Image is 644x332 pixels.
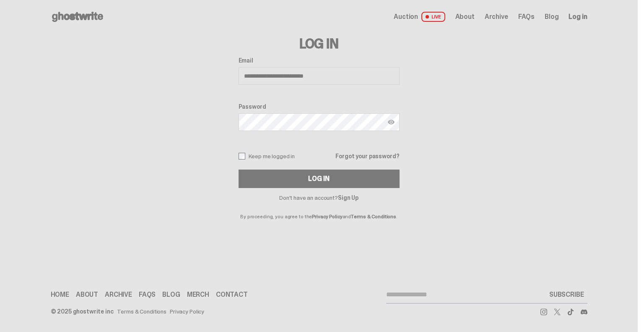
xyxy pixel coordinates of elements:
[545,13,558,20] a: Blog
[546,286,587,303] button: SUBSCRIBE
[239,153,245,159] input: Keep me logged in
[518,13,535,20] a: FAQs
[421,12,445,22] span: LIVE
[216,292,248,298] a: Contact
[569,13,587,20] a: Log in
[485,13,508,20] a: Archive
[239,201,400,219] p: By proceeding, you agree to the and .
[170,308,204,314] a: Privacy Policy
[139,292,156,298] a: FAQs
[51,308,114,314] div: © 2025 ghostwrite inc
[51,292,69,298] a: Home
[162,292,180,298] a: Blog
[239,170,400,188] button: Log In
[187,292,209,298] a: Merch
[388,119,395,125] img: Show password
[239,57,400,64] label: Email
[76,292,98,298] a: About
[239,103,400,110] label: Password
[338,194,358,201] a: Sign Up
[312,213,342,220] a: Privacy Policy
[455,13,475,20] a: About
[394,12,445,22] a: Auction LIVE
[394,13,418,20] span: Auction
[117,308,166,314] a: Terms & Conditions
[239,195,400,201] p: Don't have an account?
[239,37,400,50] h3: Log In
[239,153,295,159] label: Keep me logged in
[335,153,399,159] a: Forgot your password?
[105,292,132,298] a: Archive
[308,175,329,182] div: Log In
[351,213,396,220] a: Terms & Conditions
